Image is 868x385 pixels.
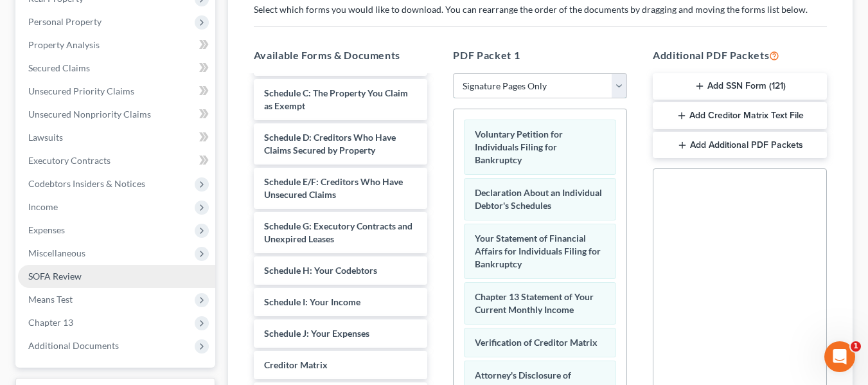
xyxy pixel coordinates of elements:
a: Property Analysis [18,33,215,57]
span: Unsecured Nonpriority Claims [28,109,151,120]
span: Income [28,201,58,212]
span: Lawsuits [28,132,63,143]
span: Means Test [28,294,73,305]
a: Executory Contracts [18,149,215,172]
span: Your Statement of Financial Affairs for Individuals Filing for Bankruptcy [475,233,601,269]
a: Unsecured Priority Claims [18,80,215,103]
span: Schedule C: The Property You Claim as Exempt [264,87,408,111]
span: Miscellaneous [28,247,85,258]
a: Unsecured Nonpriority Claims [18,103,215,126]
span: Declaration About an Individual Debtor's Schedules [475,187,602,211]
h5: Available Forms & Documents [254,48,428,63]
span: Schedule D: Creditors Who Have Claims Secured by Property [264,132,396,156]
span: Executory Contracts [28,155,111,166]
span: Voluntary Petition for Individuals Filing for Bankruptcy [475,129,563,165]
span: Chapter 13 Statement of Your Current Monthly Income [475,291,594,315]
span: Additional Documents [28,340,119,351]
span: Chapter 13 [28,317,73,328]
button: Add Creditor Matrix Text File [653,102,827,129]
h5: PDF Packet 1 [453,48,627,63]
span: 1 [851,341,861,352]
p: Select which forms you would like to download. You can rearrange the order of the documents by dr... [254,3,827,16]
span: Expenses [28,224,65,235]
span: Codebtors Insiders & Notices [28,178,145,189]
span: Unsecured Priority Claims [28,85,134,96]
span: Schedule J: Your Expenses [264,328,369,339]
span: Schedule G: Executory Contracts and Unexpired Leases [264,220,412,244]
a: SOFA Review [18,265,215,288]
span: Schedule E/F: Creditors Who Have Unsecured Claims [264,176,403,200]
button: Add SSN Form (121) [653,73,827,100]
button: Add Additional PDF Packets [653,132,827,159]
a: Secured Claims [18,57,215,80]
h5: Additional PDF Packets [653,48,827,63]
span: Schedule H: Your Codebtors [264,265,377,276]
span: Property Analysis [28,39,100,50]
span: Creditor Matrix [264,359,328,370]
span: Verification of Creditor Matrix [475,337,598,348]
a: Lawsuits [18,126,215,149]
span: Secured Claims [28,62,90,73]
span: Schedule I: Your Income [264,296,360,307]
span: Personal Property [28,16,102,27]
iframe: Intercom live chat [824,341,855,372]
span: SOFA Review [28,271,82,282]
